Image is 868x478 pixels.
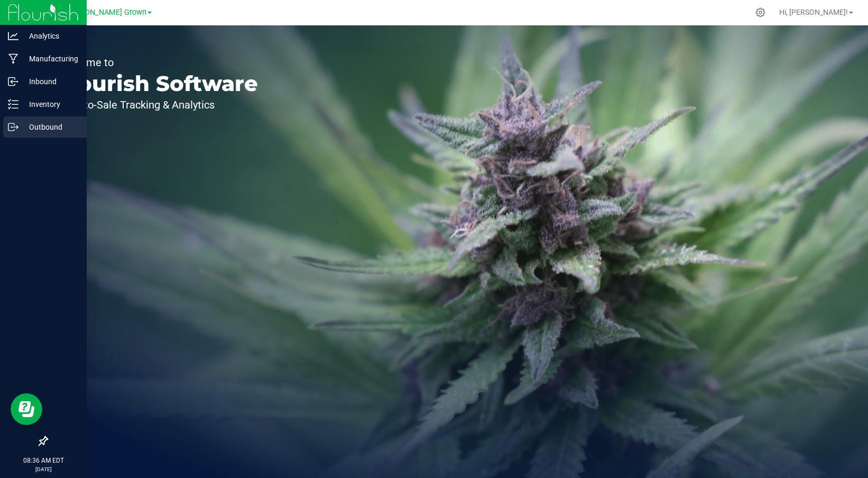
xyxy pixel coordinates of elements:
iframe: Resource center [11,393,42,425]
p: Outbound [19,121,82,133]
div: Manage settings [754,7,767,17]
p: Inventory [19,98,82,111]
inline-svg: Outbound [8,122,19,132]
p: Inbound [19,75,82,88]
p: [DATE] [5,465,82,473]
inline-svg: Inventory [8,99,19,110]
span: Hi, [PERSON_NAME]! [779,8,848,16]
inline-svg: Inbound [8,76,19,87]
span: [PERSON_NAME] Grown [64,8,146,17]
p: Seed-to-Sale Tracking & Analytics [57,100,258,110]
p: Manufacturing [19,52,82,65]
inline-svg: Manufacturing [8,53,19,64]
inline-svg: Analytics [8,31,19,41]
p: Analytics [19,30,82,42]
p: 08:36 AM EDT [5,456,82,465]
p: Welcome to [57,57,258,68]
p: Flourish Software [57,73,258,94]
